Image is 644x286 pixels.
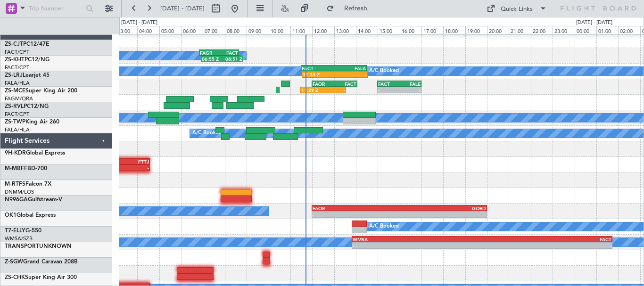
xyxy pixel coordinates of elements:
[5,64,29,71] a: FACT/CPT
[116,26,137,34] div: 03:00
[5,259,78,265] a: Z-SGWGrand Caravan 208B
[5,275,25,280] span: ZS-CHK
[5,80,30,87] a: FALA/HLA
[482,237,611,242] div: FACT
[5,181,25,187] span: M-RTFS
[5,235,33,242] a: WMSA/SZB
[313,212,399,217] div: -
[5,244,72,249] a: TRANSPORTUNKNOWN
[5,88,77,94] a: ZS-MCESuper King Air 200
[5,150,26,156] span: 9H-KDR
[5,95,33,102] a: FAGM/QRA
[302,65,334,71] div: FACT
[400,26,421,34] div: 16:00
[399,81,421,87] div: FALE
[5,259,23,265] span: Z-SGW
[200,50,219,56] div: FAGR
[5,111,29,118] a: FACT/CPT
[219,50,238,56] div: FACT
[618,26,640,34] div: 02:00
[269,26,290,34] div: 10:00
[137,26,159,34] div: 04:00
[399,205,486,211] div: GOBD
[290,26,312,34] div: 11:00
[378,26,399,34] div: 15:00
[303,72,335,77] div: 11:33 Z
[247,26,268,34] div: 09:00
[5,73,50,78] a: ZS-LRJLearjet 45
[399,212,486,217] div: -
[5,73,23,78] span: ZS-LRJ
[91,159,149,164] div: FTTJ
[369,64,399,78] div: A/C Booked
[323,87,346,93] div: -
[336,5,376,12] span: Refresh
[5,104,49,109] a: ZS-RVLPC12/NG
[225,26,247,34] div: 08:00
[313,81,335,87] div: FAOR
[5,166,47,172] a: M-MBFFBD-700
[301,87,323,93] div: 11:29 Z
[553,26,574,34] div: 23:00
[378,81,399,87] div: FACT
[501,5,533,14] div: Quick Links
[356,26,378,34] div: 14:00
[5,119,59,125] a: ZS-TWPKing Air 260
[335,81,357,87] div: FACT
[91,165,149,171] div: -
[121,19,157,27] div: [DATE] - [DATE]
[487,26,509,34] div: 20:00
[482,1,552,16] button: Quick Links
[369,220,399,234] div: A/C Booked
[575,26,596,34] div: 00:00
[5,41,49,47] a: ZS-CJTPC12/47E
[5,275,77,280] a: ZS-CHKSuper King Air 300
[203,26,224,34] div: 07:00
[160,4,205,13] span: [DATE] - [DATE]
[5,104,24,109] span: ZS-RVL
[313,205,399,211] div: FAOR
[312,26,334,34] div: 12:00
[576,19,612,27] div: [DATE] - [DATE]
[322,1,379,16] button: Refresh
[531,26,553,34] div: 22:00
[181,26,203,34] div: 06:00
[5,212,17,218] span: OK1
[5,228,25,234] span: T7-ELLY
[5,166,27,172] span: M-MBFF
[596,26,618,34] div: 01:00
[5,188,34,196] a: DNMM/LOS
[29,1,83,16] input: Trip Number
[222,56,242,62] div: 08:51 Z
[353,243,482,248] div: -
[443,26,465,34] div: 18:00
[335,72,367,77] div: -
[192,126,222,140] div: A/C Booked
[465,26,487,34] div: 19:00
[5,41,23,47] span: ZS-CJT
[353,237,482,242] div: WMSA
[334,65,366,71] div: FALA
[378,87,399,93] div: -
[5,212,56,218] a: OK1Global Express
[5,197,28,203] span: N996GA
[399,87,421,93] div: -
[482,243,611,248] div: -
[5,88,25,94] span: ZS-MCE
[5,244,39,249] span: TRANSPORT
[5,57,50,63] a: ZS-KHTPC12/NG
[5,126,30,133] a: FALA/HLA
[5,49,29,56] a: FACT/CPT
[509,26,530,34] div: 21:00
[421,26,443,34] div: 17:00
[5,228,41,234] a: T7-ELLYG-550
[202,56,222,62] div: 06:55 Z
[5,57,25,63] span: ZS-KHT
[5,150,65,156] a: 9H-KDRGlobal Express
[5,181,51,187] a: M-RTFSFalcon 7X
[5,119,25,125] span: ZS-TWP
[5,197,62,203] a: N996GAGulfstream-V
[159,26,181,34] div: 05:00
[334,26,356,34] div: 13:00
